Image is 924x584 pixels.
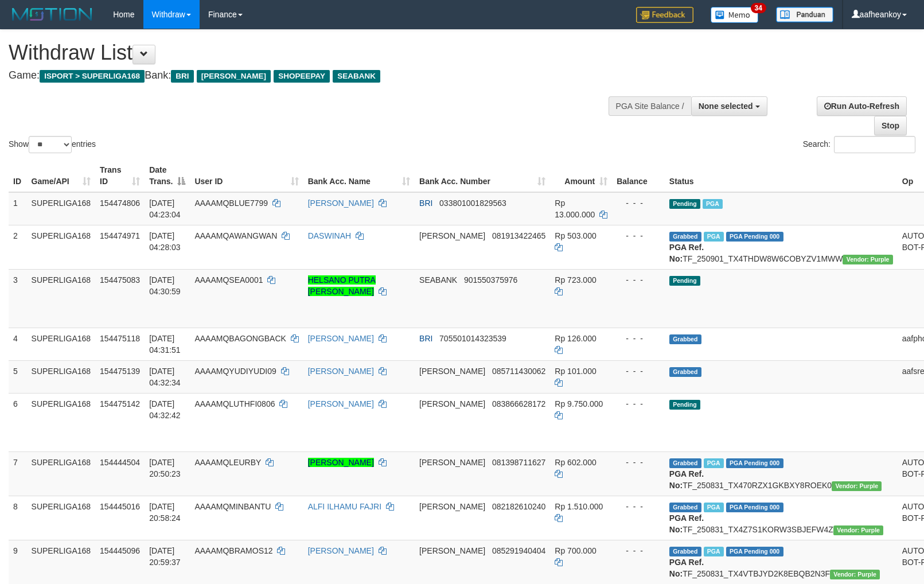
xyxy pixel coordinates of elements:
[669,458,701,468] span: Grabbed
[555,367,596,376] span: Rp 101.000
[704,547,724,556] span: Marked by aafheankoy
[308,502,381,511] a: ALFI ILHAMU FAJRI
[555,502,603,511] span: Rp 1.510.000
[149,231,181,252] span: [DATE] 04:28:03
[669,243,704,263] b: PGA Ref. No:
[669,400,700,410] span: Pending
[555,231,596,240] span: Rp 503.000
[194,198,268,208] span: AAAAMQBLUE7799
[726,547,783,556] span: PGA Pending
[669,232,701,242] span: Grabbed
[555,275,596,285] span: Rp 723.000
[27,159,96,192] th: Game/API: activate to sort column ascending
[9,393,27,451] td: 6
[149,399,181,420] span: [DATE] 04:32:42
[704,503,724,512] span: Marked by aafheankoy
[555,334,596,343] span: Rp 126.000
[149,458,181,478] span: [DATE] 20:50:23
[9,6,96,23] img: MOTION_logo.png
[100,399,140,408] span: 154475142
[555,198,595,219] span: Rp 13.000.000
[419,198,432,208] span: BRI
[27,540,96,584] td: SUPERLIGA168
[9,192,27,225] td: 1
[669,547,701,556] span: Grabbed
[691,96,767,116] button: None selected
[9,136,96,153] label: Show entries
[9,360,27,393] td: 5
[27,451,96,496] td: SUPERLIGA168
[308,399,374,408] a: [PERSON_NAME]
[308,458,374,467] a: [PERSON_NAME]
[100,502,140,511] span: 154445016
[669,276,700,286] span: Pending
[703,199,723,209] span: Marked by aafromsomean
[27,360,96,393] td: SUPERLIGA168
[100,231,140,240] span: 154474971
[704,232,724,242] span: Marked by aafheankoy
[492,458,545,467] span: Copy 081398711627 to clipboard
[665,159,898,192] th: Status
[669,469,704,490] b: PGA Ref. No:
[617,230,660,242] div: - - -
[29,136,72,153] select: Showentries
[665,540,898,584] td: TF_250831_TX4VTBJYD2K8EBQB2N3F
[669,503,701,512] span: Grabbed
[492,367,545,376] span: Copy 085711430062 to clipboard
[145,159,190,192] th: Date Trans.: activate to sort column descending
[100,546,140,555] span: 154445096
[100,367,140,376] span: 154475139
[636,7,693,23] img: Feedback.jpg
[669,367,701,377] span: Grabbed
[833,525,883,535] span: Vendor URL: https://trx4.1velocity.biz
[711,7,759,23] img: Button%20Memo.svg
[194,458,261,467] span: AAAAMQLEURBY
[100,458,140,467] span: 154444504
[751,3,766,13] span: 34
[308,546,374,555] a: [PERSON_NAME]
[665,451,898,496] td: TF_250831_TX470RZX1GKBXY8ROEK0
[9,225,27,269] td: 2
[333,70,380,83] span: SEABANK
[419,231,485,240] span: [PERSON_NAME]
[419,458,485,467] span: [PERSON_NAME]
[669,513,704,534] b: PGA Ref. No:
[419,502,485,511] span: [PERSON_NAME]
[303,159,415,192] th: Bank Acc. Name: activate to sort column ascending
[555,546,596,555] span: Rp 700.000
[419,367,485,376] span: [PERSON_NAME]
[27,393,96,451] td: SUPERLIGA168
[617,274,660,286] div: - - -
[149,502,181,523] span: [DATE] 20:58:24
[832,481,882,491] span: Vendor URL: https://trx4.1velocity.biz
[27,328,96,360] td: SUPERLIGA168
[149,198,181,219] span: [DATE] 04:23:04
[803,136,915,153] label: Search:
[95,159,145,192] th: Trans ID: activate to sort column ascending
[308,367,374,376] a: [PERSON_NAME]
[9,159,27,192] th: ID
[197,70,271,83] span: [PERSON_NAME]
[612,159,665,192] th: Balance
[617,545,660,556] div: - - -
[704,458,724,468] span: Marked by aafounsreynich
[726,503,783,512] span: PGA Pending
[40,70,145,83] span: ISPORT > SUPERLIGA168
[194,546,272,555] span: AAAAMQBRAMOS12
[308,231,351,240] a: DASWINAH
[100,334,140,343] span: 154475118
[439,334,506,343] span: Copy 705501014323539 to clipboard
[274,70,330,83] span: SHOPEEPAY
[27,269,96,328] td: SUPERLIGA168
[9,451,27,496] td: 7
[149,275,181,296] span: [DATE] 04:30:59
[669,199,700,209] span: Pending
[776,7,833,22] img: panduan.png
[9,540,27,584] td: 9
[27,496,96,540] td: SUPERLIGA168
[9,496,27,540] td: 8
[419,399,485,408] span: [PERSON_NAME]
[9,70,605,81] h4: Game: Bank:
[100,275,140,285] span: 154475083
[194,502,271,511] span: AAAAMQMINBANTU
